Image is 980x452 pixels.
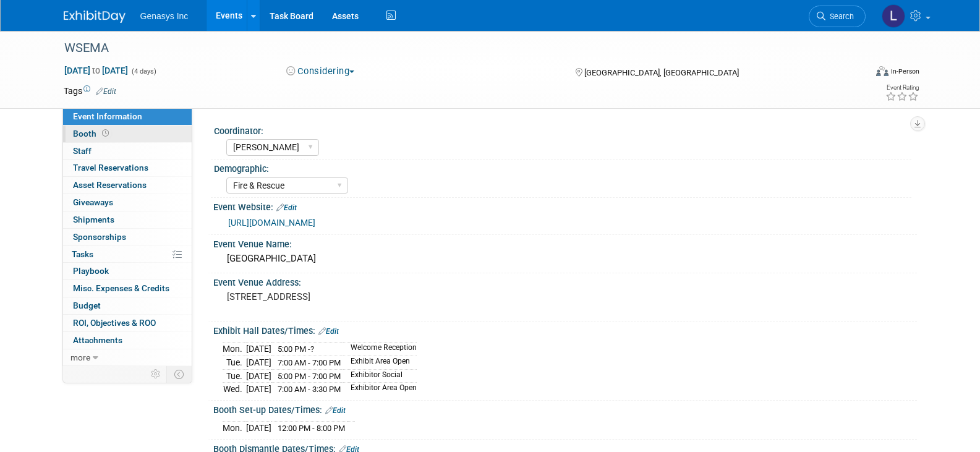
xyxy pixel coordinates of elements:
td: Mon. [223,343,246,356]
span: Search [825,12,854,21]
div: Demographic: [214,160,911,175]
img: Lucy Temprano [882,4,905,28]
a: Asset Reservations [63,177,192,194]
span: (4 days) [130,67,156,75]
span: Sponsorships [73,232,126,242]
a: Edit [325,406,346,415]
div: Event Venue Address: [213,273,917,289]
td: [DATE] [246,422,271,435]
td: Tags [64,85,116,97]
span: 12:00 PM - 8:00 PM [278,424,345,433]
span: 7:00 AM - 3:30 PM [278,385,341,394]
div: Event Venue Name: [213,235,917,250]
td: [DATE] [246,383,271,396]
td: Wed. [223,383,246,396]
a: Tasks [63,246,192,263]
span: 7:00 AM - 7:00 PM [278,358,341,367]
span: [DATE] [DATE] [64,65,129,76]
div: Coordinator: [214,122,911,137]
div: In-Person [890,67,919,76]
span: ROI, Objectives & ROO [73,318,156,328]
span: Booth [73,129,111,139]
a: Shipments [63,211,192,228]
a: Booth [63,126,192,142]
td: [DATE] [246,343,271,356]
td: [DATE] [246,356,271,369]
a: Sponsorships [63,229,192,245]
span: Asset Reservations [73,180,147,190]
span: to [90,66,102,75]
pre: [STREET_ADDRESS] [227,291,493,302]
a: Edit [96,87,116,96]
span: ? [310,344,314,354]
td: Tue. [223,356,246,369]
a: Edit [318,327,339,336]
span: Booth not reserved yet [100,129,111,138]
button: Considering [282,65,359,78]
span: Event Information [73,111,142,121]
div: [GEOGRAPHIC_DATA] [223,249,908,268]
a: Edit [276,203,297,212]
span: Giveaways [73,197,113,207]
div: Booth Set-up Dates/Times: [213,401,917,417]
span: 5:00 PM - [278,344,314,354]
span: [GEOGRAPHIC_DATA], [GEOGRAPHIC_DATA] [584,68,739,77]
div: Exhibit Hall Dates/Times: [213,322,917,338]
a: Staff [63,143,192,160]
span: 5:00 PM - 7:00 PM [278,372,341,381]
a: more [63,349,192,366]
img: ExhibitDay [64,11,126,23]
span: Genasys Inc [140,11,189,21]
span: Misc. Expenses & Credits [73,283,169,293]
div: Event Format [793,64,920,83]
span: more [70,352,90,362]
div: WSEMA [60,37,847,59]
span: Tasks [72,249,93,259]
a: Travel Reservations [63,160,192,176]
span: Attachments [73,335,122,345]
div: Event Website: [213,198,917,214]
span: Travel Reservations [73,163,148,173]
a: Event Information [63,108,192,125]
a: Playbook [63,263,192,279]
td: Mon. [223,422,246,435]
a: Budget [63,297,192,314]
td: Exhibitor Social [343,369,417,383]
img: Format-Inperson.png [876,66,888,76]
a: Giveaways [63,194,192,211]
td: Welcome Reception [343,343,417,356]
td: Tue. [223,369,246,383]
td: Exhibitor Area Open [343,383,417,396]
a: Search [809,6,866,27]
td: Toggle Event Tabs [166,366,192,382]
td: Exhibit Area Open [343,356,417,369]
span: Budget [73,301,101,310]
a: ROI, Objectives & ROO [63,315,192,331]
a: [URL][DOMAIN_NAME] [228,218,315,228]
span: Playbook [73,266,109,276]
div: Event Rating [885,85,919,91]
span: Staff [73,146,92,156]
a: Attachments [63,332,192,349]
td: Personalize Event Tab Strip [145,366,167,382]
td: [DATE] [246,369,271,383]
a: Misc. Expenses & Credits [63,280,192,297]
span: Shipments [73,215,114,224]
